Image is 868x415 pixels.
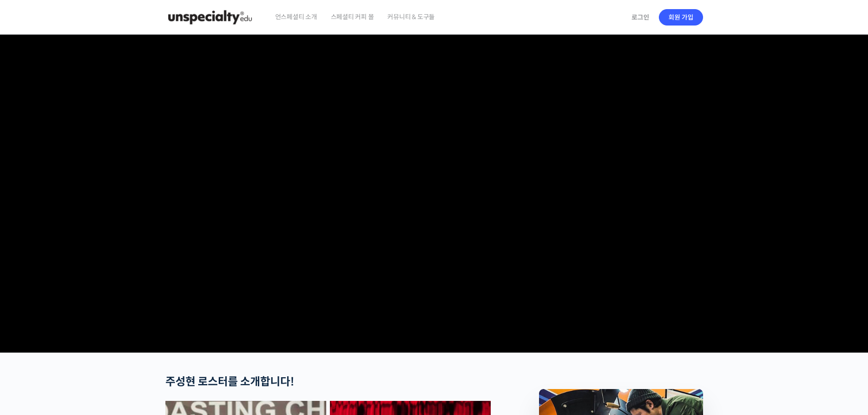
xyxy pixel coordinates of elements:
[659,9,703,26] a: 회원 가입
[626,7,655,28] a: 로그인
[165,375,294,389] strong: 주성현 로스터를 소개합니다!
